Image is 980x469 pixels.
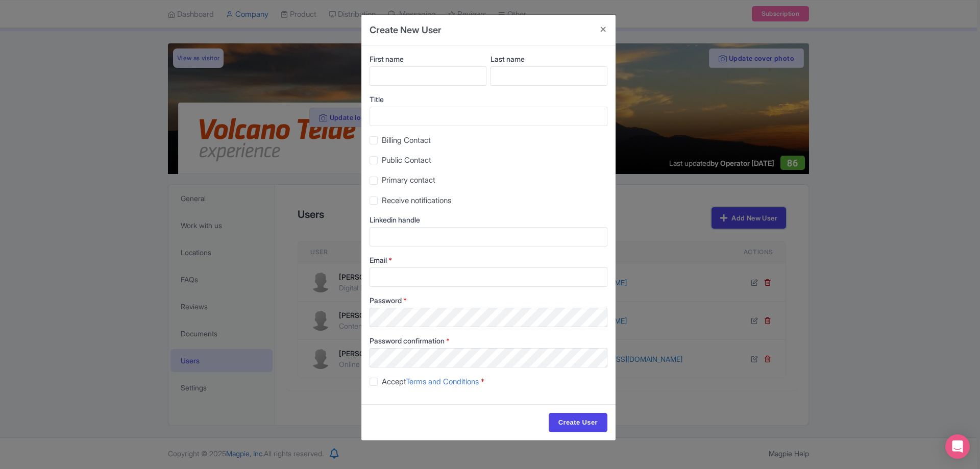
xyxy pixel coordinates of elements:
a: Terms and Conditions [406,377,479,386]
h4: Create New User [370,23,442,37]
span: Password confirmation [370,336,445,345]
span: Primary contact [382,175,435,185]
button: Close [591,15,616,44]
span: Last name [491,55,525,63]
span: Billing Contact [382,135,431,145]
input: Create User [549,413,607,432]
span: Email [370,256,387,264]
span: Accept [382,377,479,386]
span: Linkedin handle [370,215,420,224]
span: Title [370,95,384,104]
span: Public Contact [382,155,431,165]
span: Receive notifications [382,195,451,205]
span: Password [370,296,402,305]
div: Open Intercom Messenger [945,434,970,459]
span: First name [370,55,404,63]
